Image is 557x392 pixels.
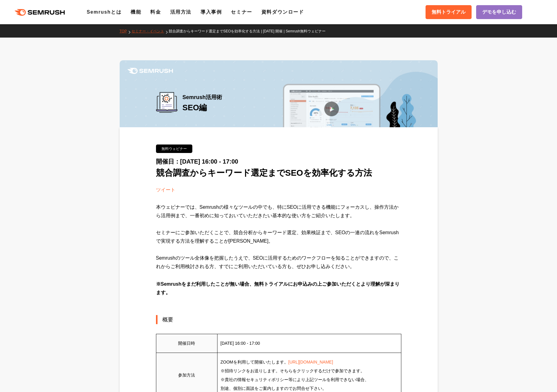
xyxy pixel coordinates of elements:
[182,103,207,112] span: SEO編
[432,8,466,16] span: 無料トライアル
[156,334,217,353] td: 開催日時
[201,9,222,15] a: 導入事例
[131,9,141,15] a: 機能
[231,9,252,15] a: セミナー
[128,68,173,74] img: Semrush
[170,9,191,15] a: 活用方法
[482,8,516,16] span: デモを申し込む
[150,9,161,15] a: 料金
[156,158,238,165] span: 開催日：[DATE] 16:00 - 17:00
[261,9,304,15] a: 資料ダウンロード
[131,29,169,33] a: セミナー・イベント
[182,92,222,102] span: Semrush活用術
[476,5,522,19] a: デモを申し込む
[426,5,472,19] a: 無料トライアル
[87,9,121,15] a: Semrushとは
[217,334,401,353] td: [DATE] 16:00 - 17:00
[120,29,131,33] a: TOP
[288,360,333,364] a: [URL][DOMAIN_NAME]
[169,29,330,33] a: 競合調査からキーワード選定までSEOを効率化する方法 | [DATE] 開催 | Semrush無料ウェビナー
[156,187,175,192] a: ツイート
[156,280,401,306] div: ※Semrushをまだ利用したことが無い場合、無料トライアルにお申込みの上ご参加いただくとより理解が深まります。
[156,145,192,153] div: 無料ウェビナー
[156,168,372,178] span: 競合調査からキーワード選定までSEOを効率化する方法
[156,315,401,324] div: 概要
[156,203,401,280] div: 本ウェビナーでは、Semrushの様々なツールの中でも、特にSEOに活用できる機能にフォーカスし、操作方法から活用例まで、一番初めに知っておいていただきたい基本的な使い方をご紹介いたします。 セ...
